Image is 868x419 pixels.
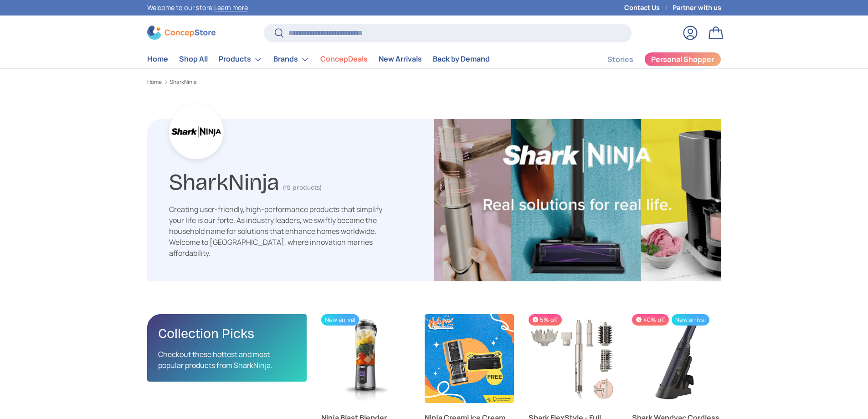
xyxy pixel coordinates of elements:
a: Shop All [179,50,208,68]
a: ConcepDeals [320,50,368,68]
a: Ninja Creami Ice Cream Maker (NC300) [425,314,514,403]
span: New arrival [672,314,709,326]
img: SharkNinja [434,119,721,281]
div: Creating user-friendly, high-performance products that simplify your life is our forte. As indust... [169,204,383,259]
span: 40% off [632,314,669,326]
a: Products [219,50,262,68]
a: Brands [273,50,309,68]
a: Shark Wandvac Cordless Handheld Vacuum (WV210) [632,314,721,403]
span: New arrival [321,314,359,326]
a: Home [147,79,162,85]
nav: Breadcrumbs [147,78,721,86]
nav: Primary [147,50,490,68]
p: Welcome to our store. [147,3,248,13]
a: New Arrivals [379,50,422,68]
a: Shark FlexStyle - Full Package (HD440SL) [529,314,618,403]
a: Home [147,50,168,68]
a: Personal Shopper [644,52,721,67]
summary: Products [213,50,268,68]
summary: Brands [268,50,315,68]
a: Back by Demand [433,50,490,68]
span: 5% off [529,314,562,326]
a: Stories [607,51,633,68]
a: SharkNinja [170,79,197,85]
img: ConcepStore [147,26,216,40]
h2: Collection Picks [158,325,296,342]
a: Learn more [214,3,248,12]
p: Checkout these hottest and most popular products from SharkNinja. [158,349,296,371]
span: (19 products) [283,184,322,191]
span: Personal Shopper [651,56,714,63]
a: Partner with us [673,3,721,13]
h1: SharkNinja [169,165,279,196]
a: Contact Us [624,3,673,13]
a: Ninja Blast Blender (BC151) [321,314,411,403]
nav: Secondary [586,50,721,68]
